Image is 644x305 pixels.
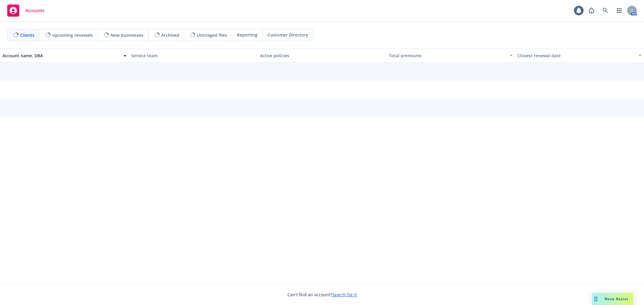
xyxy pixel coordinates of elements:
span: Untriaged files [197,32,227,38]
span: Nova Assist [604,296,628,301]
button: Active policies [258,48,386,63]
span: Archived [161,32,179,38]
div: Drag to move [592,293,600,305]
span: Reporting [237,32,258,38]
span: Can't find an account? [287,291,357,298]
span: Accounts [25,8,44,13]
span: Customer Directory [268,32,308,38]
a: Report a Bug [585,5,598,17]
a: Switch app [613,5,625,17]
span: Upcoming renewals [52,32,93,38]
button: Nova Assist [592,293,633,305]
div: Service team [131,52,255,59]
a: Accounts [5,2,47,19]
div: Total premiums [389,52,506,59]
span: Clients [20,32,34,38]
div: Closest renewal date [517,52,635,59]
button: Closest renewal date [515,48,644,63]
a: Search for it [332,292,357,297]
span: New businesses [111,32,143,38]
button: Service team [129,48,258,63]
div: Active policies [260,52,384,59]
a: Search [599,5,611,17]
button: Total premiums [386,48,515,63]
div: Account name, DBA [2,52,120,59]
